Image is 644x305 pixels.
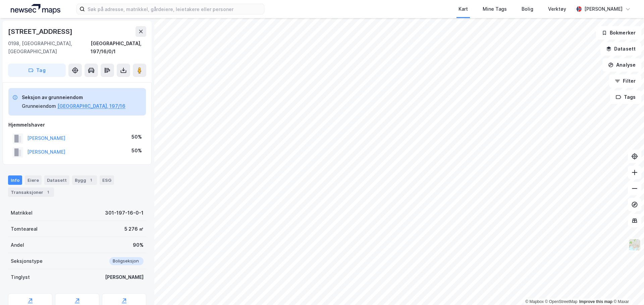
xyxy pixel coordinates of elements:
div: Seksjonstype [11,257,43,265]
div: 301-197-16-0-1 [105,209,144,217]
img: Z [628,238,641,251]
div: Grunneiendom [22,102,56,110]
div: Kart [459,5,468,13]
div: Datasett [44,175,69,185]
div: Info [8,175,22,185]
a: OpenStreetMap [545,299,578,304]
button: Bokmerker [596,26,641,40]
input: Søk på adresse, matrikkel, gårdeiere, leietakere eller personer [85,4,264,14]
div: [STREET_ADDRESS] [8,26,74,37]
div: Eiere [25,175,42,185]
div: 50% [131,133,142,141]
button: Tag [8,64,66,77]
div: Seksjon av grunneiendom [22,93,125,101]
div: Tomteareal [11,225,38,233]
div: 1 [45,189,51,196]
div: 5 276 ㎡ [124,225,144,233]
button: Datasett [600,42,641,56]
div: 0198, [GEOGRAPHIC_DATA], [GEOGRAPHIC_DATA] [8,40,91,56]
div: Andel [11,241,24,249]
div: [GEOGRAPHIC_DATA], 197/16/0/1 [91,40,146,56]
button: Tags [610,90,641,104]
div: Verktøy [548,5,566,13]
div: Bygg [72,175,97,185]
button: [GEOGRAPHIC_DATA], 197/16 [57,102,125,110]
img: logo.a4113a55bc3d86da70a041830d287a7e.svg [11,4,60,14]
button: Analyse [602,58,641,72]
a: Improve this map [579,299,612,304]
div: 90% [133,241,144,249]
div: [PERSON_NAME] [584,5,623,13]
div: Matrikkel [11,209,33,217]
div: Mine Tags [483,5,507,13]
a: Mapbox [525,299,544,304]
iframe: Chat Widget [610,273,644,305]
div: [PERSON_NAME] [105,273,144,281]
div: 50% [131,147,142,155]
div: Bolig [522,5,533,13]
div: 1 [88,177,94,183]
div: Transaksjoner [8,187,54,197]
div: Tinglyst [11,273,30,281]
div: ESG [100,175,114,185]
div: Hjemmelshaver [8,121,146,129]
button: Filter [609,74,641,88]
